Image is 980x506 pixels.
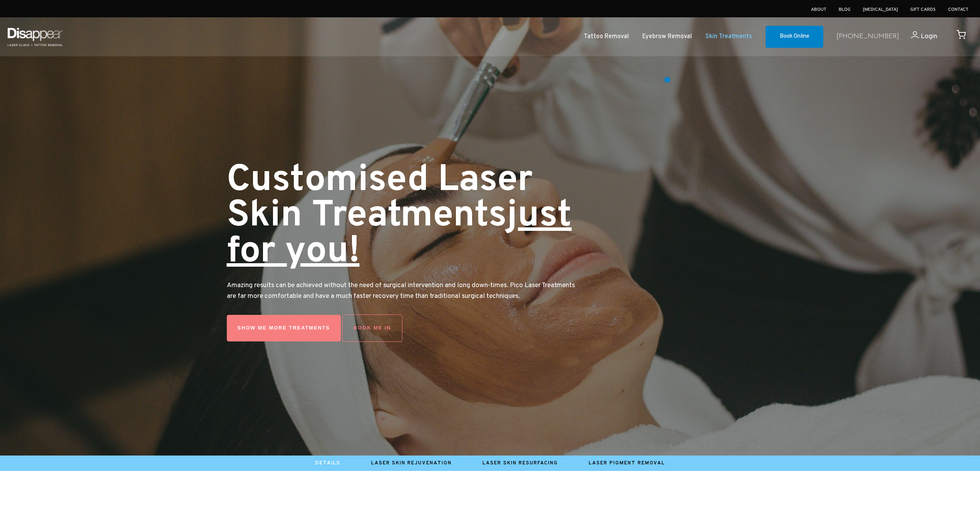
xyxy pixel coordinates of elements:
a: Laser Skin Resurfacing [482,460,558,466]
a: Book Online [766,26,823,48]
a: Gift Cards [910,7,936,13]
a: Login [899,31,937,42]
a: Blog [839,7,851,13]
p: Amazing results can be achieved without the need of surgical intervention and long down-times. Pi... [227,280,576,303]
span: Login [921,32,937,41]
a: SHOW ME MORE Treatments [227,315,341,341]
a: Contact [948,7,968,13]
a: [MEDICAL_DATA] [863,7,898,13]
a: Eyebrow Removal [642,31,692,42]
a: About [811,7,826,13]
h1: Customised Laser Skin Treatments [227,163,576,270]
strong: just for you! [227,193,572,276]
a: Laser Skin Rejuvenation [371,460,452,466]
a: Skin Treatments [705,31,752,42]
a: Book me in [342,314,402,342]
a: Details [315,460,340,466]
a: Tattoo Removal [584,31,629,42]
img: Disappear - Laser Clinic and Tattoo Removal Services in Sydney, Australia [6,23,64,50]
a: Laser Pigment Removal [589,460,665,466]
a: [PHONE_NUMBER] [836,31,899,42]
